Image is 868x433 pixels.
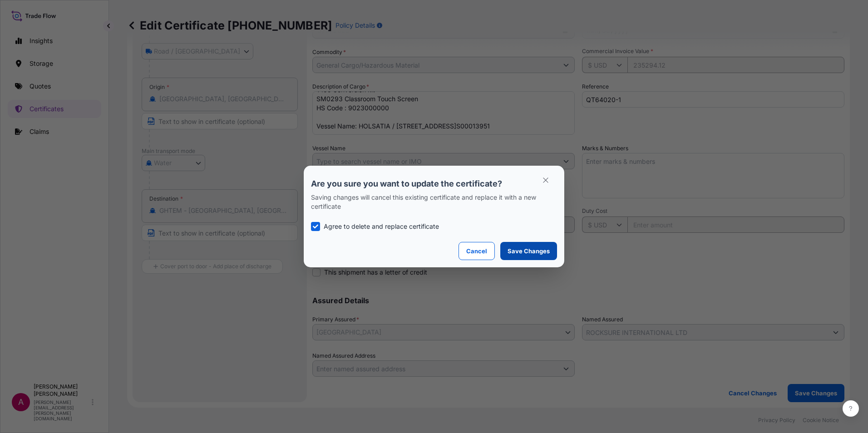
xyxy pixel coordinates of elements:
p: Save Changes [508,246,550,256]
p: Saving changes will cancel this existing certificate and replace it with a new certificate [311,193,557,211]
button: Cancel [459,242,495,260]
p: Are you sure you want to update the certificate? [311,178,557,189]
button: Save Changes [500,242,557,260]
p: Cancel [466,246,487,256]
p: Agree to delete and replace certificate [324,222,439,231]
